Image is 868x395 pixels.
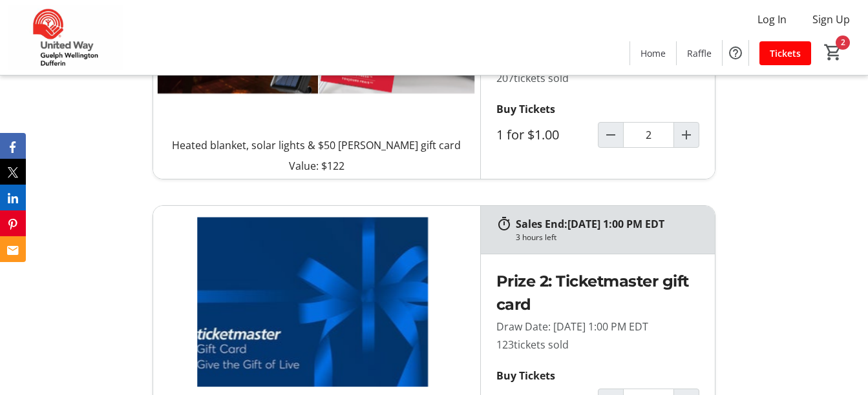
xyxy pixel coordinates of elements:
[516,217,567,231] span: Sales End:
[164,158,470,174] p: Value: $122
[496,127,559,143] label: 1 for $1.00
[496,70,699,86] p: 207 tickets sold
[630,41,676,65] a: Home
[723,40,748,66] button: Help
[759,41,811,65] a: Tickets
[172,137,461,153] p: Heated blanket, solar lights & $50 [PERSON_NAME] gift card
[802,9,860,30] button: Sign Up
[8,5,123,70] img: United Way Guelph Wellington Dufferin's Logo
[567,217,664,231] span: [DATE] 1:00 PM EDT
[757,12,787,27] span: Log In
[821,41,845,64] button: Cart
[640,46,666,60] span: Home
[598,123,623,147] button: Decrement by one
[496,337,699,352] p: 123 tickets sold
[496,319,699,334] p: Draw Date: [DATE] 1:00 PM EDT
[674,123,699,147] button: Increment by one
[812,12,850,27] span: Sign Up
[747,9,797,30] button: Log In
[496,102,555,116] strong: Buy Tickets
[687,46,712,60] span: Raffle
[496,369,555,383] strong: Buy Tickets
[770,46,801,60] span: Tickets
[677,41,722,65] a: Raffle
[496,270,699,316] h2: Prize 2: Ticketmaster gift card
[516,232,556,243] div: 3 hours left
